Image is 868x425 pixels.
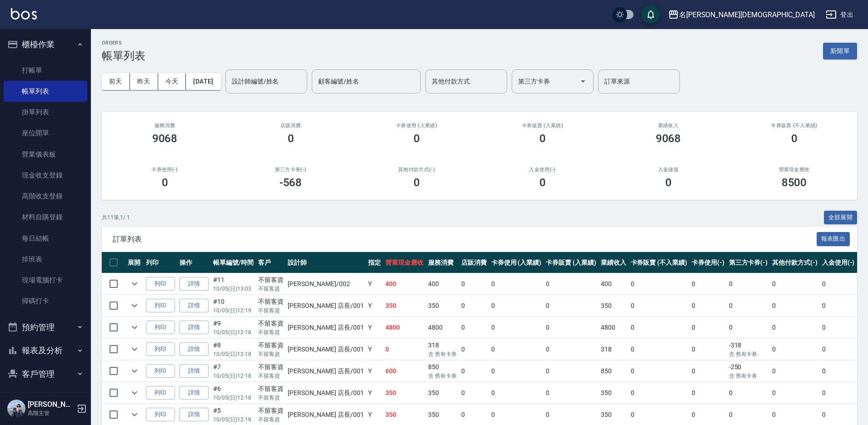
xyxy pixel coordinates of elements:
[4,102,87,123] a: 掛單列表
[599,295,629,316] td: 350
[544,273,599,295] td: 0
[820,361,857,382] td: 0
[629,382,689,404] td: 0
[459,339,489,360] td: 0
[544,295,599,316] td: 0
[258,362,284,372] div: 不留客資
[727,317,770,338] td: 0
[459,361,489,382] td: 0
[544,382,599,404] td: 0
[665,176,672,189] h3: 0
[180,408,209,422] a: 詳情
[489,382,544,404] td: 0
[489,317,544,338] td: 0
[823,43,857,59] button: 新開單
[459,317,489,338] td: 0
[180,386,209,400] a: 詳情
[428,350,457,358] p: 含 舊有卡券
[426,252,459,273] th: 服務消費
[146,364,175,378] button: 列印
[689,295,727,316] td: 0
[599,252,629,273] th: 業績收入
[489,295,544,316] td: 0
[211,273,256,295] td: #11
[679,9,815,20] div: 名[PERSON_NAME][DEMOGRAPHIC_DATA]
[4,60,87,81] a: 打帳單
[128,342,141,356] button: expand row
[4,385,87,409] button: 員工及薪資
[211,295,256,316] td: #10
[130,73,158,90] button: 昨天
[211,252,256,273] th: 帳單編號/時間
[364,167,469,173] h2: 其他付款方式(-)
[285,361,366,382] td: [PERSON_NAME] 店長 /001
[4,270,87,291] a: 現場電腦打卡
[629,361,689,382] td: 0
[599,273,629,295] td: 400
[4,249,87,270] a: 排班表
[128,321,141,334] button: expand row
[211,317,256,338] td: #9
[629,252,689,273] th: 卡券販賣 (不入業績)
[727,252,770,273] th: 第三方卡券(-)
[4,81,87,102] a: 帳單列表
[489,273,544,295] td: 0
[113,123,217,128] h3: 服務消費
[629,317,689,338] td: 0
[285,273,366,295] td: [PERSON_NAME] /002
[4,228,87,249] a: 每日結帳
[180,299,209,313] a: 詳情
[366,252,383,273] th: 指定
[366,339,383,360] td: Y
[4,33,87,56] button: 櫃檯作業
[239,167,343,173] h2: 第三方卡券(-)
[144,252,177,273] th: 列印
[770,361,820,382] td: 0
[211,382,256,404] td: #6
[4,165,87,186] a: 現金收支登錄
[211,339,256,360] td: #8
[727,295,770,316] td: 0
[102,49,145,62] h3: 帳單列表
[285,295,366,316] td: [PERSON_NAME] 店長 /001
[426,273,459,295] td: 400
[258,384,284,394] div: 不留客資
[489,339,544,360] td: 0
[213,394,254,402] p: 10/05 (日) 12:18
[629,273,689,295] td: 0
[256,252,286,273] th: 客戶
[4,186,87,207] a: 高階收支登錄
[146,321,175,335] button: 列印
[180,321,209,335] a: 詳情
[820,317,857,338] td: 0
[727,382,770,404] td: 0
[28,409,74,417] p: 高階主管
[258,394,284,402] p: 不留客資
[599,317,629,338] td: 4800
[383,361,426,382] td: 600
[817,232,850,246] button: 報表匯出
[689,339,727,360] td: 0
[4,207,87,227] a: 材料自購登錄
[820,295,857,316] td: 0
[128,364,141,378] button: expand row
[616,167,720,173] h2: 入金儲值
[727,273,770,295] td: 0
[239,123,343,128] h2: 店販消費
[383,295,426,316] td: 350
[629,295,689,316] td: 0
[4,123,87,143] a: 座位開單
[211,361,256,382] td: #7
[258,319,284,328] div: 不留客資
[258,285,284,293] p: 不留客資
[285,339,366,360] td: [PERSON_NAME] 店長 /001
[742,167,846,173] h2: 營業現金應收
[213,415,254,424] p: 10/05 (日) 12:18
[288,132,294,145] h3: 0
[689,317,727,338] td: 0
[4,291,87,311] a: 掃碼打卡
[656,132,681,145] h3: 9068
[285,382,366,404] td: [PERSON_NAME] 店長 /001
[4,362,87,386] button: 客戶管理
[414,132,420,145] h3: 0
